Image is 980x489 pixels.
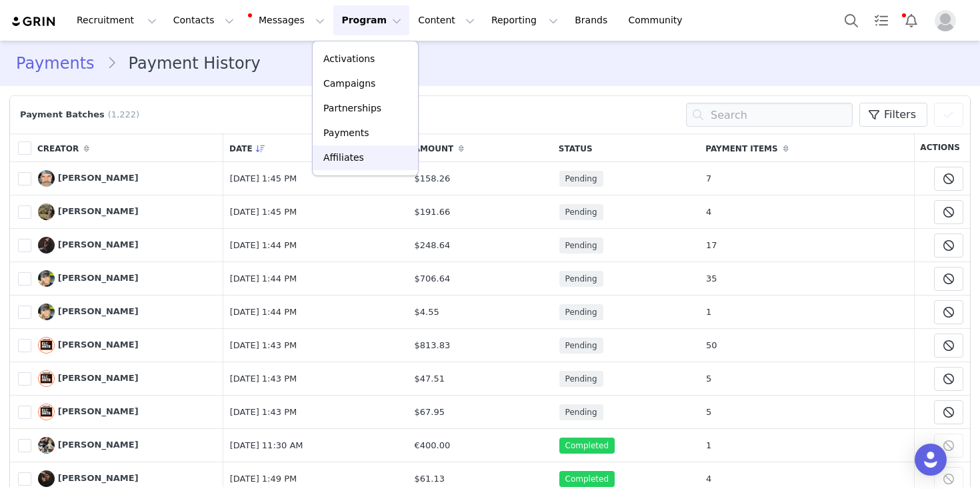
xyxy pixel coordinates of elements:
button: Profile [927,10,969,31]
button: Search [837,5,866,35]
td: 4 [699,195,914,229]
img: Joe Goubeaux [38,470,55,487]
th: Date [223,133,408,162]
a: [PERSON_NAME] [38,203,139,220]
span: Pending [559,271,603,287]
a: [PERSON_NAME] [38,170,139,187]
td: 17 [699,229,914,262]
span: $706.64 [415,274,451,284]
span: Completed [559,438,615,454]
button: Filters [859,103,927,127]
th: Payment Items [699,133,914,162]
a: [PERSON_NAME] [38,404,139,420]
th: Status [553,133,699,162]
td: [DATE] 1:44 PM [223,262,408,296]
span: [PERSON_NAME] [58,406,139,416]
span: Pending [559,204,603,220]
a: [PERSON_NAME] [38,337,139,354]
span: [PERSON_NAME] [58,206,139,216]
span: $158.26 [415,173,451,183]
a: [PERSON_NAME] [38,437,139,454]
img: Julie Dudley [38,270,55,287]
span: [PERSON_NAME] [58,306,139,316]
img: grin logo [11,15,57,28]
button: Program [333,5,409,35]
span: [PERSON_NAME] [58,273,139,283]
span: [PERSON_NAME] [58,440,139,450]
a: [PERSON_NAME] [38,237,139,254]
th: Amount [408,133,553,162]
td: 1 [699,296,914,329]
p: Payments [323,126,369,140]
a: Community [621,5,697,35]
span: Completed [559,471,615,487]
img: Dan Staton [38,404,55,420]
img: Dan Staton [38,370,55,387]
td: 1 [699,429,914,462]
td: 50 [699,329,914,362]
span: [PERSON_NAME] [58,340,139,350]
span: Pending [559,338,603,354]
span: [PERSON_NAME] [58,373,139,383]
a: [PERSON_NAME] [38,304,139,320]
p: Partnerships [323,101,381,115]
img: Dan Staton [38,337,55,354]
span: Filters [884,107,916,123]
span: Pending [559,304,603,320]
td: 7 [699,162,914,195]
img: placeholder-profile.jpg [935,10,956,31]
a: Payments [16,51,107,75]
td: [DATE] 11:30 AM [223,429,408,462]
span: (1,222) [108,108,139,121]
button: Messages [243,5,333,35]
img: Julie Dudley [38,304,55,320]
span: Pending [559,237,603,254]
span: Pending [559,404,603,420]
td: [DATE] 1:43 PM [223,329,408,362]
p: Activations [323,52,375,66]
div: Open Intercom Messenger [915,444,947,476]
span: $4.55 [415,307,439,317]
a: Tasks [867,5,896,35]
p: Campaigns [323,77,375,91]
span: €400.00 [415,440,451,450]
div: Payment Batches [17,108,146,121]
th: Creator [31,133,223,162]
td: [DATE] 1:45 PM [223,195,408,229]
a: [PERSON_NAME] [38,470,139,487]
span: Pending [559,171,603,187]
td: 5 [699,362,914,396]
a: [PERSON_NAME] [38,370,139,387]
a: Brands [567,5,619,35]
span: [PERSON_NAME] [58,239,139,250]
button: Content [410,5,483,35]
span: [PERSON_NAME] [58,473,139,483]
img: Kirt Finnell [38,203,55,220]
img: Blake Cook [38,237,55,254]
p: Affiliates [323,151,364,165]
td: [DATE] 1:43 PM [223,362,408,396]
button: Reporting [483,5,566,35]
img: Erin Switzer [38,170,55,187]
span: [PERSON_NAME] [58,173,139,183]
button: Contacts [165,5,242,35]
td: [DATE] 1:43 PM [223,396,408,429]
th: Actions [914,133,970,162]
button: Notifications [897,5,926,35]
td: 35 [699,262,914,296]
span: $47.51 [415,374,445,384]
span: $813.83 [415,340,451,350]
td: 5 [699,396,914,429]
input: Search [686,103,853,127]
span: $248.64 [415,240,451,250]
span: Pending [559,371,603,387]
span: $191.66 [415,207,451,217]
td: [DATE] 1:44 PM [223,296,408,329]
span: $61.13 [415,474,445,484]
button: Recruitment [69,5,165,35]
td: [DATE] 1:44 PM [223,229,408,262]
img: Nicole Heer [38,437,55,454]
a: [PERSON_NAME] [38,270,139,287]
td: [DATE] 1:45 PM [223,162,408,195]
